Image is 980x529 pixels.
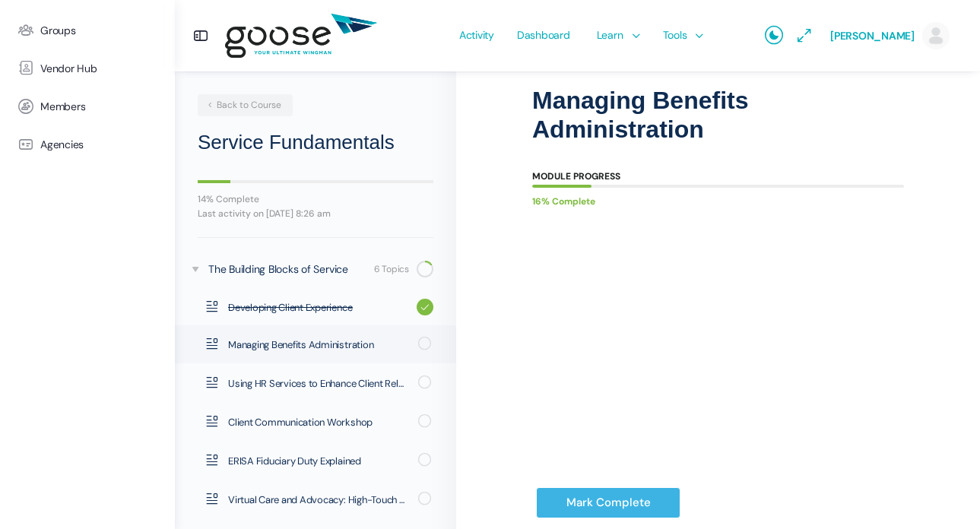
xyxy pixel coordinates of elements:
a: Using HR Services to Enhance Client Relationships [175,364,456,402]
a: Client Communication Workshop [175,403,456,441]
div: 16% Complete [532,192,889,212]
h2: Service Fundamentals [198,128,433,157]
h1: Managing Benefits Administration [532,86,904,144]
a: ERISA Fiduciary Duty Explained [175,442,456,480]
a: Developing Client Experience [175,290,456,325]
a: Agencies [8,125,167,163]
span: ERISA Fiduciary Duty Explained [228,454,408,469]
span: Groups [40,24,76,37]
span: Client Communication Workshop [228,415,408,430]
a: Back to Course [198,94,293,116]
span: Agencies [40,138,84,151]
a: Groups [8,11,167,49]
a: Members [8,87,167,125]
iframe: Chat Widget [904,456,980,529]
a: Virtual Care and Advocacy: High-Touch Strategies for Self-Funded and Fully Insured Clients [175,480,456,518]
a: Managing Benefits Administration [175,325,456,363]
div: Last activity on [DATE] 8:26 am [198,209,433,218]
span: Managing Benefits Administration [228,337,408,353]
span: Developing Client Experience [228,300,409,315]
a: The Building Blocks of Service 6 Topics [175,249,456,289]
span: Members [40,100,85,113]
div: 6 Topics [374,262,409,277]
span: [PERSON_NAME] [830,29,915,43]
div: The Building Blocks of Service [208,261,369,277]
div: Module Progress [532,172,620,181]
a: Vendor Hub [8,49,167,87]
input: Mark Complete [536,487,680,518]
span: Using HR Services to Enhance Client Relationships [228,376,408,391]
span: Virtual Care and Advocacy: High-Touch Strategies for Self-Funded and Fully Insured Clients [228,493,408,508]
span: Back to Course [205,99,281,111]
div: 14% Complete [198,195,433,204]
span: Vendor Hub [40,62,97,75]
